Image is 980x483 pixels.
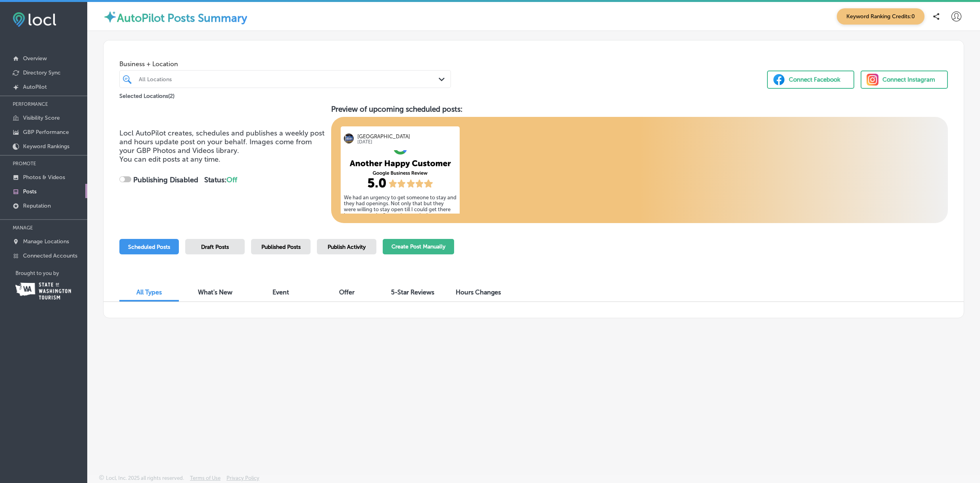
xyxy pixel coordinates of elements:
[128,244,170,250] span: Scheduled Posts
[23,202,51,209] p: Reputation
[133,176,198,184] strong: Publishing Disabled
[201,244,229,250] span: Draft Posts
[23,188,36,195] p: Posts
[882,74,935,86] div: Connect Instagram
[331,105,948,114] h3: Preview of upcoming scheduled posts:
[383,239,454,254] button: Create Post Manually
[23,69,61,76] p: Directory Sync
[119,60,451,68] span: Business + Location
[23,55,47,62] p: Overview
[344,134,354,143] img: logo
[261,244,301,250] span: Published Posts
[23,238,69,245] p: Manage Locations
[23,252,77,259] p: Connected Accounts
[23,129,69,136] p: GBP Performance
[119,129,324,155] span: Locl AutoPilot creates, schedules and publishes a weekly post and hours update post on your behal...
[13,12,56,27] img: fda3e92497d09a02dc62c9cd864e3231.png
[272,288,289,296] span: Event
[15,270,87,276] p: Brought to you by
[357,139,456,145] p: [DATE]
[344,195,456,248] h5: We had an urgency to get someone to stay and they had openings. Not only that but they were willi...
[15,283,71,300] img: Washington Tourism
[139,76,439,82] div: All Locations
[106,475,184,481] p: Locl, Inc. 2025 all rights reserved.
[837,8,924,25] span: Keyword Ranking Credits: 0
[789,74,840,86] div: Connect Facebook
[861,71,948,89] button: Connect Instagram
[456,288,501,296] span: Hours Changes
[226,176,237,184] span: Off
[204,176,237,184] strong: Status:
[23,84,47,90] p: AutoPilot
[357,134,456,139] p: [GEOGRAPHIC_DATA]
[136,288,162,296] span: All Types
[328,244,366,250] span: Publish Activity
[117,11,247,25] label: AutoPilot Posts Summary
[341,150,460,190] img: eef5db8a-dee4-492d-a03c-c719004b4f92.png
[767,71,854,89] button: Connect Facebook
[23,143,69,150] p: Keyword Rankings
[119,155,221,164] span: You can edit posts at any time.
[198,288,232,296] span: What's New
[23,115,60,121] p: Visibility Score
[23,174,65,181] p: Photos & Videos
[103,10,117,24] img: autopilot-icon
[339,288,355,296] span: Offer
[391,288,434,296] span: 5-Star Reviews
[119,90,175,99] p: Selected Locations ( 2 )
